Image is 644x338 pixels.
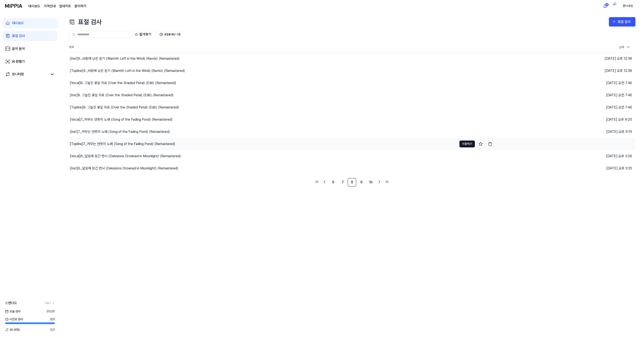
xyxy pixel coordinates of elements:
[376,178,383,185] a: Go to next page
[12,72,24,77] div: 모니터링
[494,150,635,162] td: [DATE] 오후 3:26
[357,178,366,187] a: 9
[132,31,154,38] button: 즐겨찾기
[45,301,55,305] a: 더보기
[494,113,635,126] td: [DATE] 오후 9:20
[157,31,183,38] button: 표절률 판단 기준
[70,105,179,110] div: [Topline] 8. 그늘진 꽃잎 위로 (Over the Shaded Petal) (Edit) (Remastered)
[494,52,635,65] td: [DATE] 오후 12:38
[5,328,20,332] span: 모니터링
[494,89,635,101] td: [DATE] 오전 7:46
[619,3,636,8] div: 뭔닉네임
[70,141,175,147] div: [Topline] 7._저무는 연못의 노래 (Song of the Fading Pond) (Remastered)
[613,2,618,10] img: profile
[494,101,635,113] td: [DATE] 오전 7:46
[459,141,475,147] button: 이동하기
[494,126,635,138] td: [DATE] 오후 9:19
[3,44,57,54] a: 음악 분석
[12,59,25,64] div: AI 판별기
[5,301,17,306] span: 스탠다드
[70,56,180,61] div: [Inst] 9._바람에 남은 온기 (Warmth Left in the Wind) (Remix) (Remastered)
[338,178,347,187] a: 7
[3,31,57,41] a: 표절 검사
[69,178,635,187] nav: pagination
[75,4,86,9] a: 문의하기
[70,80,176,86] div: [Vocal] 8. 그늘진 꽃잎 위로 (Over the Shaded Petal) (Edit) (Remastered)
[46,309,55,314] span: 20 / 20
[321,178,328,185] a: Go to previous page
[70,117,173,122] div: [Vocal] 7._저무는 연못의 노래 (Song of the Fading Pond) (Remastered)
[44,4,56,9] button: 가격안내
[329,178,337,187] a: 6
[59,4,71,9] a: 업데이트
[617,44,632,51] div: 날짜
[3,56,57,67] a: AI 판별기
[494,65,635,77] td: [DATE] 오후 12:38
[12,46,25,51] div: 음악 분석
[70,93,174,98] div: [Inst] 8. 그늘진 꽃잎 위로 (Over the Shaded Petal) (Edit) (Remastered)
[313,178,320,185] a: Go to first page
[5,309,20,314] span: 오늘 검사
[605,3,609,6] div: 66
[3,18,57,28] a: 대시보드
[12,33,25,39] div: 표절 검사
[70,166,178,171] div: [Inst] 6._달빛에 잠긴 번뇌 (Delusions Drowned in Moonlight) (Remastered)
[494,138,635,150] td: [DATE] 오후 9:19
[348,178,356,187] a: 8
[494,162,635,174] td: [DATE] 오후 3:25
[50,317,55,322] span: 3 / 3
[494,77,635,89] td: [DATE] 오전 7:46
[602,3,608,9] img: 알림
[5,317,23,322] span: 시간당 검사
[70,154,181,159] div: [Vocal] 6._달빛에 잠긴 번뇌 (Delusions Drowned in Moonlight) (Remastered)
[28,4,40,9] a: 대시보드
[50,328,55,332] span: 3 / 3
[70,68,185,73] div: [Topline] 9._바람에 남은 온기 (Warmth Left in the Wind) (Remix) (Remastered)
[609,17,635,27] button: 표절 검사
[602,3,608,9] button: 알림66
[384,178,391,185] a: Go to last page
[12,21,24,26] div: 대시보드
[611,2,639,10] button: profile뭔닉네임
[69,42,494,52] th: 제목
[70,129,170,134] div: [Inst] 7._저무는 연못의 노래 (Song of the Fading Pond) (Remastered)
[367,178,375,187] a: 10
[488,142,492,146] img: delete
[69,17,102,27] div: 표절 검사
[618,19,632,25] div: 표절 검사
[5,72,48,77] a: 모니터링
